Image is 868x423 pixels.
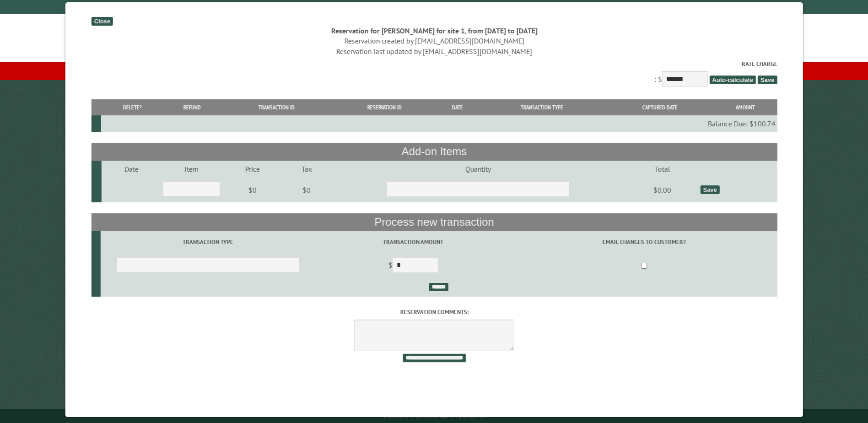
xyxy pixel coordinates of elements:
[626,177,699,203] td: $0.00
[91,60,777,68] label: Rate Charge
[91,308,777,316] label: Reservation comments:
[91,26,777,36] div: Reservation for [PERSON_NAME] for site 1, from [DATE] to [DATE]
[101,115,777,132] td: Balance Due: $100.74
[709,76,756,84] span: Auto-calculate
[91,60,777,89] div: : $
[91,17,113,26] div: Close
[91,46,777,56] div: Reservation last updated by [EMAIL_ADDRESS][DOMAIN_NAME]
[283,161,330,177] td: Tax
[91,213,777,231] th: Process new transaction
[101,99,163,115] th: Delete?
[221,99,331,115] th: Transaction ID
[221,161,283,177] td: Price
[437,99,477,115] th: Date
[332,99,437,115] th: Reservation ID
[315,253,511,279] td: $
[713,99,776,115] th: Amount
[102,238,314,246] label: Transaction Type
[221,177,283,203] td: $0
[626,161,699,177] td: Total
[283,177,330,203] td: $0
[606,99,714,115] th: Captured Date
[383,413,486,419] small: © Campground Commander LLC. All rights reserved.
[162,161,221,177] td: Item
[700,185,719,194] div: Save
[512,238,776,246] label: Email changes to customer?
[477,99,605,115] th: Transaction Type
[317,238,509,246] label: Transaction Amount
[91,143,777,160] th: Add-on Items
[91,36,777,46] div: Reservation created by [EMAIL_ADDRESS][DOMAIN_NAME]
[102,161,162,177] td: Date
[163,99,221,115] th: Refund
[330,161,626,177] td: Quantity
[757,76,776,84] span: Save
